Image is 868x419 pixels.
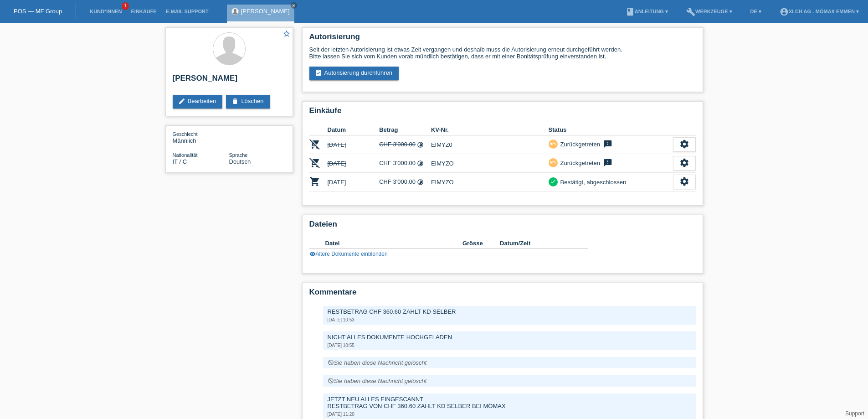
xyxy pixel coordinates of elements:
td: [DATE] [328,154,380,173]
h2: Einkäufe [309,106,696,120]
i: delete [231,98,239,105]
th: Status [549,124,673,135]
i: Fixe Raten - Zinsübernahme durch Kunde (12 Raten) [417,141,424,148]
a: DE ▾ [746,9,766,14]
h2: Autorisierung [309,32,696,46]
td: EIMYZ0 [431,135,549,154]
h2: Dateien [309,220,696,233]
a: [PERSON_NAME] [241,8,290,15]
i: not_interested [328,378,334,384]
div: Seit der letzten Autorisierung ist etwas Zeit vergangen und deshalb muss die Autorisierung erneut... [309,46,696,60]
th: Datei [325,238,462,249]
i: book [626,7,635,16]
div: [DATE] 10:53 [328,317,691,322]
a: Support [845,410,864,417]
i: settings [679,158,689,168]
div: [DATE] 11:20 [328,412,691,417]
i: settings [679,139,689,149]
i: settings [679,176,689,186]
td: [DATE] [328,135,380,154]
h2: Kommentare [309,288,696,301]
a: Kund*innen [85,9,126,14]
i: check [550,178,556,185]
th: Betrag [379,124,431,135]
a: account_circleXLCH AG - Mömax Emmen ▾ [775,9,863,14]
a: POS — MF Group [14,8,62,15]
th: KV-Nr. [431,124,549,135]
h2: [PERSON_NAME] [173,74,286,88]
a: visibilityÄltere Dokumente einblenden [309,251,388,257]
a: bookAnleitung ▾ [621,9,673,14]
a: close [291,2,297,9]
a: buildWerkzeuge ▾ [682,9,737,14]
th: Datum [328,124,380,135]
span: Deutsch [229,158,251,165]
div: Zurückgetreten [558,158,600,168]
span: Italien / C / 08.01.2007 [173,158,187,165]
th: Grösse [462,238,500,249]
div: Sie haben diese Nachricht gelöscht [323,357,696,368]
td: [DATE] [328,173,380,191]
div: Zurückgetreten [558,140,600,149]
i: POSP00017115 [309,139,320,150]
div: [DATE] 10:55 [328,343,691,348]
i: build [686,7,695,16]
i: undo [550,159,556,166]
i: Fixe Raten - Zinsübernahme durch Kunde (12 Raten) [417,179,424,186]
a: editBearbeiten [173,95,223,109]
i: feedback [602,158,613,167]
i: edit [178,98,185,105]
td: EIMYZO [431,173,549,191]
span: Sprache [229,152,248,158]
i: feedback [602,140,613,149]
i: star_border [282,30,291,38]
span: Geschlecht [173,131,198,137]
div: Sie haben diese Nachricht gelöscht [323,375,696,387]
th: Datum/Zeit [500,238,575,249]
i: account_circle [780,7,789,16]
span: Nationalität [173,152,198,158]
a: star_border [282,30,291,39]
td: CHF 3'000.00 [379,173,431,191]
i: Fixe Raten - Zinsübernahme durch Kunde (12 Raten) [417,160,424,167]
td: CHF 3'000.00 [379,154,431,173]
i: close [292,3,296,8]
td: EIMYZO [431,154,549,173]
i: POSP00017116 [309,157,320,168]
a: E-Mail Support [161,9,213,14]
div: Bestätigt, abgeschlossen [558,177,627,187]
i: undo [550,140,556,147]
div: JETZT NEU ALLES EINGESCANNT RESTBETRAG VON CHF 360.60 ZAHLT KD SELBER BEI MÖMAX [328,396,691,409]
i: visibility [309,251,316,257]
a: Einkäufe [126,9,161,14]
div: Männlich [173,130,229,144]
td: CHF 3'000.00 [379,135,431,154]
a: assignment_turned_inAutorisierung durchführen [309,67,399,80]
div: NICHT ALLES DOKUMENTE HOCHGELADEN [328,334,691,341]
i: POSP00017117 [309,176,320,187]
i: not_interested [328,359,334,366]
i: assignment_turned_in [315,69,322,77]
span: 1 [122,2,129,10]
div: RESTBETRAG CHF 360.60 ZAHLT KD SELBER [328,308,691,315]
a: deleteLöschen [226,95,270,109]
